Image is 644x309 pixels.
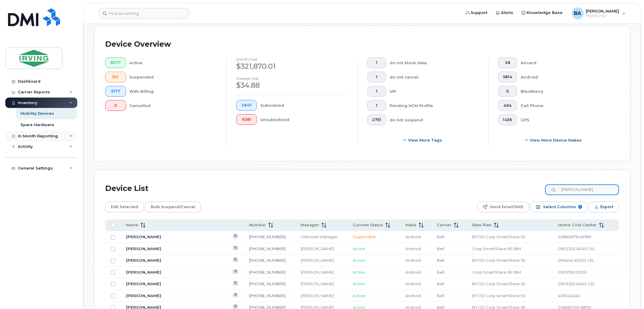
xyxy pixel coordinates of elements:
span: BYOD Corp SmartShare 50 [472,234,525,239]
span: Android [405,270,421,275]
button: Select Columns 9 [530,202,588,212]
span: 2847 [241,103,252,108]
span: BYOD Corp SmartShare 50 [472,258,525,263]
div: Cancelled [130,100,217,111]
span: 28 [503,60,512,65]
span: Bell [437,293,444,298]
span: 1436 [503,117,512,122]
a: Alerts [492,7,518,19]
div: Device Overview [105,37,171,52]
span: Select Columns [543,203,576,211]
button: Send Email/SMS [477,202,529,212]
span: View More Device Makes [530,137,582,143]
a: [PHONE_NUMBER] [249,293,286,298]
div: Suspended [130,72,217,82]
a: [PHONE_NUMBER] [249,258,286,263]
button: 5814 [498,72,517,82]
button: 404 [498,100,517,111]
div: VIP [390,86,479,97]
span: Bulk Suspend/Cancel [151,203,195,211]
span: Send Email/SMS [490,203,523,211]
div: Device List [105,181,149,196]
input: Search Device List ... [545,184,619,195]
button: 2751 [367,114,386,125]
span: Home Cost Center [558,222,597,228]
span: 552 [110,75,121,79]
span: Bell [437,258,444,263]
button: 1 [367,72,386,82]
div: do not cancel [390,72,479,82]
button: 1 [367,57,386,68]
span: Edit Selected [111,203,138,211]
a: [PERSON_NAME] [126,234,161,239]
a: [PHONE_NUMBER] [249,246,286,251]
span: BYOD Corp SmartShare 50 [472,293,525,298]
span: Make [405,222,416,228]
div: Active [130,57,217,68]
a: [PERSON_NAME] [126,246,161,251]
span: Android [405,246,421,251]
div: Blackberry [521,86,610,97]
span: Android [405,281,421,286]
a: [PHONE_NUMBER] [249,234,286,239]
div: Unknown Manager [301,234,342,240]
span: Number [249,222,266,228]
span: 8677 [110,60,121,65]
a: View Last Bill [233,281,238,286]
span: 5814 [503,75,512,79]
div: $321,870.01 [236,61,348,71]
div: Aircard [521,57,610,68]
button: 8677 [105,57,126,68]
input: Find something... [99,8,189,19]
h4: [DATE] cost [236,57,348,61]
div: [PERSON_NAME] [301,281,342,287]
span: Read Only [586,13,619,18]
span: [PERSON_NAME] [586,9,619,13]
span: 6381 [241,117,252,122]
button: 9177 [105,86,126,97]
span: Active [353,246,365,251]
a: View Last Bill [233,269,238,274]
a: [PERSON_NAME] [126,270,161,275]
div: do not suspend [390,114,479,125]
span: 1 [372,75,381,79]
button: 552 [105,72,126,82]
span: Bell [437,270,444,275]
span: 0903530.51020 [558,270,587,275]
span: Active [353,270,365,275]
button: 1 [367,100,386,111]
button: 28 [498,57,517,68]
span: BYOD Corp SmartShare 50 [472,281,525,286]
div: [PERSON_NAME] [301,269,342,275]
span: Name [126,222,138,228]
span: 238606176.46786 [558,234,591,239]
a: [PERSON_NAME] [126,293,161,298]
span: Active [353,281,365,286]
span: Carrier [437,222,451,228]
a: [PERSON_NAME] [126,258,161,263]
div: [PERSON_NAME] [301,258,342,263]
span: View more tags [408,137,442,143]
span: 0903320.54140.CEL [558,246,595,251]
a: View Last Bill [233,234,238,239]
a: View Last Bill [233,293,238,297]
button: 6381 [236,114,257,125]
span: Android [405,258,421,263]
span: Knowledge Base [527,10,563,16]
div: $34.88 [236,80,348,90]
span: Corp SmartShare 65 36M [472,246,521,251]
div: With Billing [130,86,217,97]
div: do not block data [390,57,479,68]
span: 0 [503,89,512,94]
a: View Last Bill [233,258,238,262]
div: Cell Phone [521,100,610,111]
span: BA [574,10,581,17]
button: Bulk Suspend/Cancel [145,202,201,212]
div: GPS [521,114,610,125]
div: [PERSON_NAME] [301,246,342,252]
div: Bonas, Amanda [568,7,630,19]
span: 404 [503,103,512,108]
span: 1 [372,89,381,94]
span: 4311040240 [558,293,580,298]
a: View Last Bill [233,246,238,250]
